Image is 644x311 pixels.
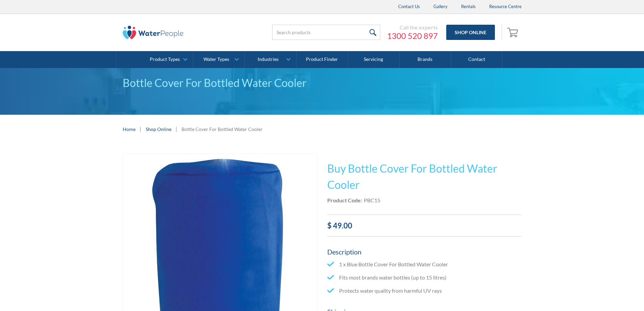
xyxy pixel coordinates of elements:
a: Water Types [193,51,244,68]
div: Bottle Cover For Bottled Water Cooler [182,126,263,133]
h1: Buy Bottle Cover For Bottled Water Cooler [327,160,522,193]
div: | [139,125,142,133]
a: Servicing [348,51,399,68]
h5: Description [327,247,522,257]
a: Product Finder [296,51,348,68]
li: Protects water quality from harmful UV rays [327,287,522,295]
a: Contact [451,51,502,68]
div: Product Types [150,57,180,62]
div: $ 49.00 [327,220,522,231]
img: The Water People [123,26,184,39]
a: 1300 520 897 [387,31,438,41]
div: Water Types [204,57,229,62]
a: Open cart [505,24,522,41]
strong: Product Code: [327,197,362,203]
a: Brands [400,51,451,68]
li: 1 x Blue Bottle Cover For Bottled Water Cooler [327,260,522,268]
a: Product Types [142,51,193,68]
img: shopping cart [507,27,520,38]
li: Fits most brands water bottles (up to 15 litres) [327,273,522,282]
a: Shop Online [446,25,495,40]
iframe: podium webchat widget bubble [590,277,644,311]
a: Industries [245,51,296,68]
div: Call the experts [387,24,438,31]
div: | [175,125,178,133]
input: Search products [272,25,380,40]
div: PBC15 [364,196,380,204]
a: Home [123,126,136,133]
a: Shop Online [146,126,171,133]
div: Industries [258,57,279,62]
div: Bottle Cover For Bottled Water Cooler [123,75,522,91]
